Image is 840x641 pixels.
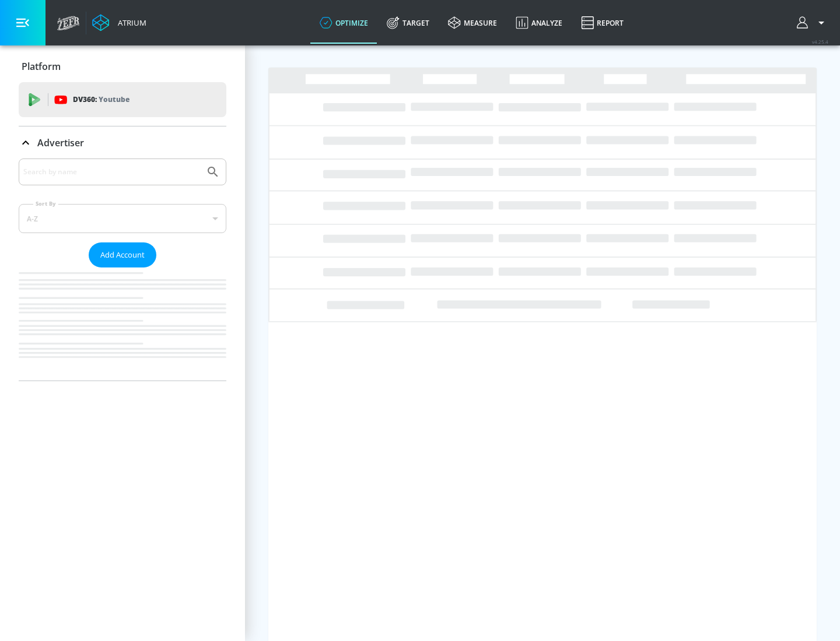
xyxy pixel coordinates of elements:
div: A-Z [19,204,226,233]
div: Platform [19,50,226,83]
a: Atrium [92,14,146,31]
input: Search by name [23,164,200,179]
span: v 4.25.4 [812,38,828,45]
a: optimize [310,2,377,44]
label: Sort By [33,200,58,207]
a: Analyze [506,2,572,44]
a: Report [572,2,633,44]
a: measure [439,2,506,44]
nav: list of Advertiser [19,267,226,381]
p: Youtube [99,93,129,105]
div: DV360: Youtube [19,82,226,117]
a: Target [377,2,439,44]
div: Advertiser [19,159,226,381]
p: Advertiser [37,136,84,149]
span: Add Account [100,248,145,262]
div: Atrium [113,17,146,28]
div: Advertiser [19,126,226,159]
button: Add Account [89,242,156,267]
p: DV360: [73,93,129,106]
p: Platform [22,60,61,73]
